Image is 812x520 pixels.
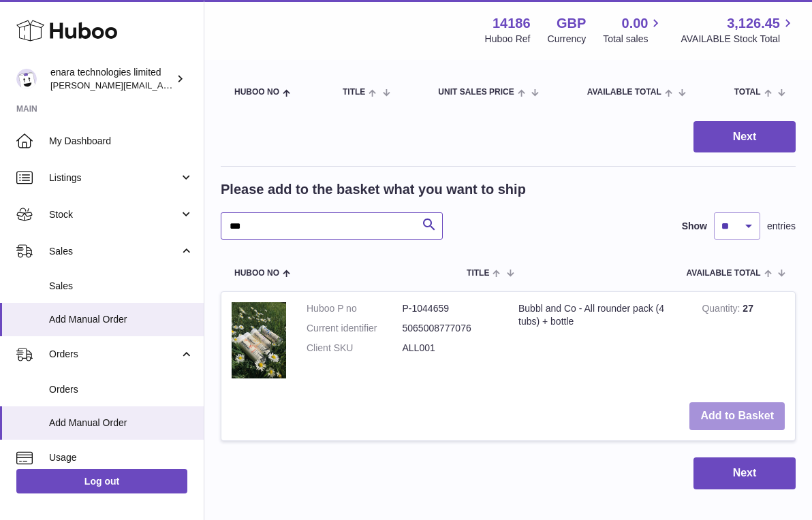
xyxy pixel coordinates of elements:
[50,66,173,92] div: enara technologies limited
[403,322,499,335] dd: 5065008777076
[232,302,286,378] img: Bubbl and Co - All rounder pack (4 tubs) + bottle
[702,303,743,317] strong: Quantity
[727,14,780,33] span: 3,126.45
[734,88,761,97] span: Total
[16,69,37,89] img: Dee@enara.co
[689,402,785,430] button: Add to Basket
[49,208,179,221] span: Stock
[307,342,403,355] dt: Client SKU
[681,33,796,46] span: AVAILABLE Stock Total
[221,180,526,199] h2: Please add to the basket what you want to ship
[485,33,531,46] div: Huboo Ref
[49,313,193,326] span: Add Manual Order
[557,14,586,33] strong: GBP
[234,269,279,278] span: Huboo no
[49,245,179,258] span: Sales
[234,88,279,97] span: Huboo no
[49,417,193,429] span: Add Manual Order
[49,280,193,293] span: Sales
[403,342,499,355] dd: ALL001
[682,220,707,233] label: Show
[50,80,273,91] span: [PERSON_NAME][EMAIL_ADDRESS][DOMAIN_NAME]
[587,88,661,97] span: AVAILABLE Total
[603,14,663,46] a: 0.00 Total sales
[767,220,796,233] span: entries
[622,14,649,33] span: 0.00
[508,292,691,392] td: Bubbl and Co - All rounder pack (4 tubs) + bottle
[693,121,796,153] button: Next
[403,302,499,315] dd: P-1044659
[467,269,489,278] span: Title
[307,322,403,335] dt: Current identifier
[693,457,796,489] button: Next
[687,269,761,278] span: AVAILABLE Total
[307,302,403,315] dt: Huboo P no
[16,469,187,493] a: Log out
[691,292,795,392] td: 27
[493,14,531,33] strong: 14186
[438,88,514,97] span: Unit Sales Price
[49,451,193,464] span: Usage
[49,348,179,361] span: Orders
[49,383,193,396] span: Orders
[681,14,796,46] a: 3,126.45 AVAILABLE Stock Total
[548,33,587,46] div: Currency
[343,88,365,97] span: Title
[603,33,663,46] span: Total sales
[49,135,193,148] span: My Dashboard
[49,172,179,184] span: Listings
